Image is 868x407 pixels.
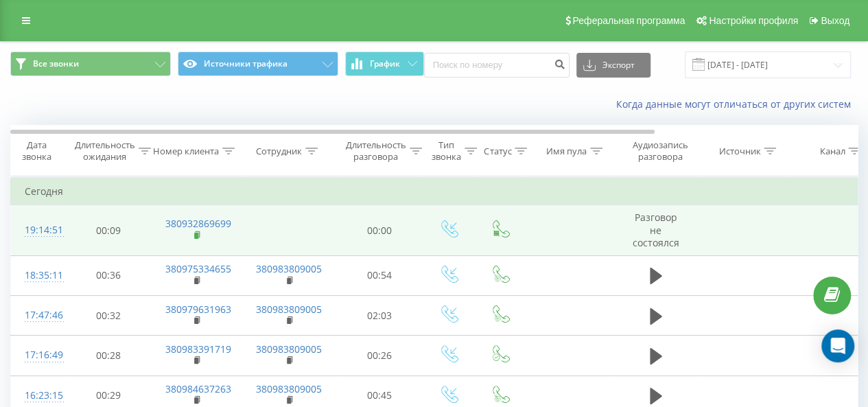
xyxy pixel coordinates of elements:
input: Поиск по номеру [424,53,570,78]
span: Выход [821,15,849,26]
div: Тип звонка [432,139,461,163]
div: Дата звонка [11,139,62,163]
button: Источники трафика [178,51,338,76]
div: Open Intercom Messenger [821,329,854,362]
div: 19:14:51 [25,217,52,244]
a: 380983809005 [256,262,322,275]
div: 17:16:49 [25,342,52,369]
div: 17:47:46 [25,302,52,329]
div: Аудиозапись разговора [626,139,693,163]
div: Источник [718,146,760,157]
span: Все звонки [33,58,79,69]
td: 00:32 [66,296,152,336]
a: 380983809005 [256,303,322,316]
td: 00:36 [66,255,152,295]
td: 00:28 [66,336,152,375]
a: 380983809005 [256,382,322,395]
span: Настройки профиля [709,15,798,26]
span: Разговор не состоялся [633,211,679,248]
a: 380975334655 [165,262,231,275]
a: 380983391719 [165,342,231,356]
div: Номер клиента [153,146,219,157]
a: 380984637263 [165,382,231,395]
a: 380983809005 [256,342,322,356]
span: График [370,59,400,69]
div: Имя пула [546,146,587,157]
div: Длительность ожидания [75,139,135,163]
td: 00:00 [337,205,423,256]
button: Экспорт [576,53,650,78]
div: Статус [484,146,511,157]
button: График [345,51,424,76]
a: Когда данные могут отличаться от других систем [616,97,858,111]
td: 00:26 [337,336,423,375]
div: Длительность разговора [346,139,406,163]
td: 00:09 [66,205,152,256]
button: Все звонки [10,51,171,76]
td: 00:54 [337,255,423,295]
span: Реферальная программа [572,15,685,26]
div: 18:35:11 [25,262,52,289]
td: 02:03 [337,296,423,336]
a: 380979631963 [165,303,231,316]
a: 380932869699 [165,217,231,230]
div: Сотрудник [256,146,302,157]
div: Канал [819,146,845,157]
